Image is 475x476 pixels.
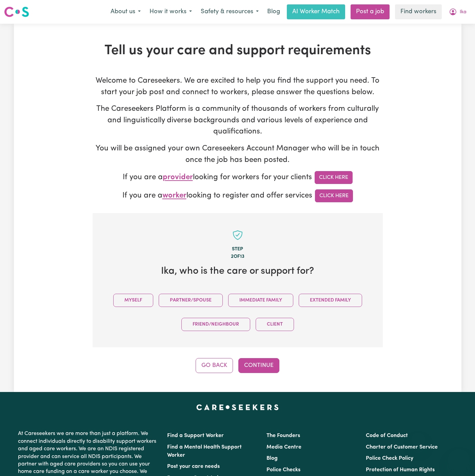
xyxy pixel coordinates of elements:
span: worker [162,192,186,200]
h2: Ika , who is the care or support for? [103,266,372,277]
a: Police Checks [266,467,300,473]
button: Extended Family [299,294,362,307]
iframe: Close message [412,433,425,446]
button: Friend/Neighbour [181,318,250,331]
button: Myself [113,294,153,307]
a: Blog [263,4,284,19]
a: Protection of Human Rights [366,467,435,473]
a: Charter of Customer Service [366,444,438,450]
p: Welcome to Careseekers. We are excited to help you find the support you need. To start your job p... [93,75,383,98]
iframe: Button to launch messaging window [448,449,470,471]
a: Code of Conduct [366,433,408,438]
a: Click Here [315,171,353,184]
div: 2 of 13 [103,253,372,261]
a: Find workers [395,4,442,19]
a: Post a job [351,4,390,19]
button: My Account [444,5,471,19]
a: Click Here [315,189,353,202]
button: Go Back [196,358,233,373]
a: The Founders [266,433,300,438]
div: Step [103,246,372,253]
a: Blog [266,456,278,461]
button: How it works [145,5,196,19]
a: Careseekers logo [4,4,29,20]
button: Safety & resources [196,5,263,19]
h1: Tell us your care and support requirements [93,43,383,59]
p: You will be assigned your own Careseekers Account Manager who will be in touch once the job has b... [93,143,383,166]
button: Partner/Spouse [159,294,223,307]
a: Police Check Policy [366,456,413,461]
a: Media Centre [266,444,301,450]
a: Find a Support Worker [167,433,224,438]
span: Ika [460,8,467,16]
p: If you are a looking to register and offer services [93,189,383,202]
a: Post your care needs [167,464,220,469]
span: provider [163,174,193,182]
img: Careseekers logo [4,6,29,18]
button: Client [256,318,294,331]
p: The Careseekers Platform is a community of thousands of workers from culturally and linguisticall... [93,103,383,138]
button: Continue [238,358,279,373]
a: AI Worker Match [287,4,345,19]
p: If you are a looking for workers for your clients [93,171,383,184]
button: About us [106,5,145,19]
a: Careseekers home page [196,404,279,410]
button: Immediate Family [228,294,293,307]
a: Find a Mental Health Support Worker [167,444,242,458]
